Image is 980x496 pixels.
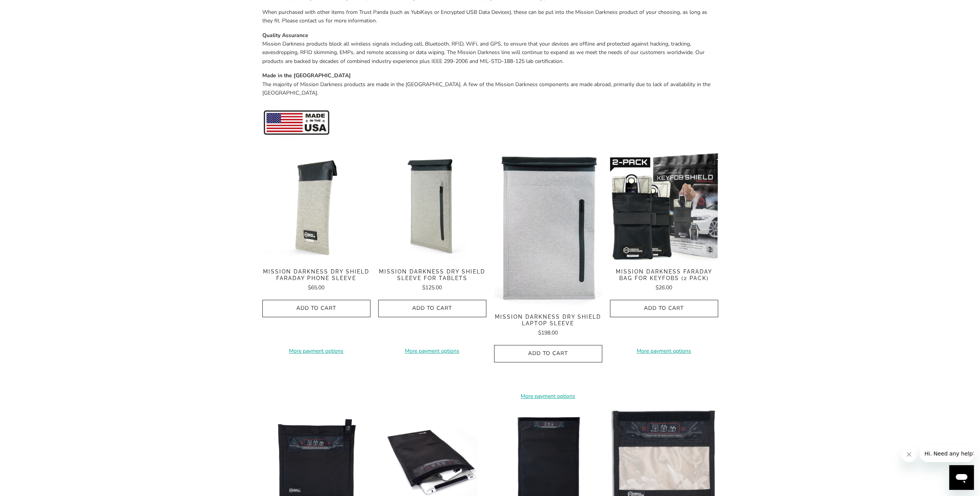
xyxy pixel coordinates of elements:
[262,268,370,292] a: Mission Darkness Dry Shield Faraday Phone Sleeve $65.00
[494,153,602,306] img: Mission Darkness Dry Shield Laptop Sleeve
[949,465,974,490] iframe: Button to launch messaging window
[538,329,558,336] span: $198.00
[610,347,718,355] a: More payment options
[262,347,370,355] a: More payment options
[378,268,486,292] a: Mission Darkness Dry Shield Sleeve For Tablets $125.00
[618,305,710,312] span: Add to Cart
[5,5,56,12] span: Hi. Need any help?
[378,300,486,317] button: Add to Cart
[610,300,718,317] button: Add to Cart
[610,153,718,261] img: Mission Darkness Faraday Bag for Keyfobs (2 pack)
[920,445,974,462] iframe: Message from company
[378,268,486,282] span: Mission Darkness Dry Shield Sleeve For Tablets
[378,153,486,261] a: Mission Darkness Dry Shield Sleeve For Tablets Mission Darkness Dry Shield Sleeve For Tablets
[610,153,718,261] a: Mission Darkness Faraday Bag for Keyfobs (2 pack) Mission Darkness Faraday Bag for Keyfobs (2 pack)
[494,153,602,306] a: Mission Darkness Dry Shield Laptop Sleeve Mission Darkness Dry Shield Laptop Sleeve
[901,447,917,462] iframe: Close message
[262,153,370,261] img: Mission Darkness Dry Shield Faraday Phone Sleeve - Trust Panda
[494,392,602,401] a: More payment options
[494,314,602,337] a: Mission Darkness Dry Shield Laptop Sleeve $198.00
[262,31,718,66] p: Mission Darkness products block all wireless signals including cell, Bluetooth, RFID, WiFi, and G...
[262,300,370,317] button: Add to Cart
[502,350,594,357] span: Add to Cart
[386,305,478,312] span: Add to Cart
[378,347,486,355] a: More payment options
[378,153,486,261] img: Mission Darkness Dry Shield Sleeve For Tablets
[262,8,718,25] p: When purchased with other items from Trust Panda (such as YubiKeys or Encrypted USB Data Devices)...
[656,284,672,291] span: $26.00
[494,314,602,327] span: Mission Darkness Dry Shield Laptop Sleeve
[422,284,442,291] span: $125.00
[262,32,308,39] strong: Quality Assurance
[308,284,324,291] span: $65.00
[262,268,370,282] span: Mission Darkness Dry Shield Faraday Phone Sleeve
[262,153,370,261] a: Mission Darkness Dry Shield Faraday Phone Sleeve - Trust Panda Mission Darkness Dry Shield Farada...
[494,345,602,362] button: Add to Cart
[262,71,718,97] p: The majority of Mission Darkness products are made in the [GEOGRAPHIC_DATA]. A few of the Mission...
[270,305,362,312] span: Add to Cart
[610,268,718,292] a: Mission Darkness Faraday Bag for Keyfobs (2 pack) $26.00
[610,268,718,282] span: Mission Darkness Faraday Bag for Keyfobs (2 pack)
[262,72,351,79] strong: Made in the [GEOGRAPHIC_DATA]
